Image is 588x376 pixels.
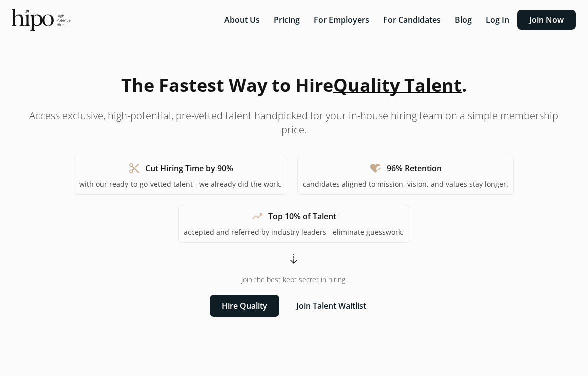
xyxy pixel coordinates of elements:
a: For Employers [308,14,377,25]
a: About Us [218,14,268,25]
p: accepted and referred by industry leaders - eliminate guesswork. [184,227,404,237]
h1: 96% Retention [387,162,442,174]
p: candidates aligned to mission, vision, and values stay longer. [303,179,508,189]
button: Blog [449,10,478,30]
button: Log In [480,10,515,30]
button: Pricing [268,10,306,30]
span: trending_up [251,210,263,222]
button: Join Now [517,10,576,30]
h1: Cut Hiring Time by 90% [145,162,233,174]
p: with our ready-to-go-vetted talent - we already did the work. [79,179,282,189]
a: Pricing [268,14,308,25]
img: official-logo [12,9,71,31]
a: Blog [449,14,480,25]
button: Join Talent Waitlist [284,295,378,317]
p: Access exclusive, high-potential, pre-vetted talent handpicked for your in-house hiring team on a... [24,109,564,137]
span: heart_check [370,162,382,174]
span: Quality Talent [333,73,462,97]
span: Join the best kept secret in hiring. [241,275,347,285]
button: For Employers [308,10,375,30]
a: For Candidates [377,14,449,25]
button: About Us [218,10,266,30]
button: Hire Quality [210,295,279,317]
span: arrow_cool_down [288,253,300,265]
a: Log In [480,14,517,25]
h1: Top 10% of Talent [268,210,336,222]
span: content_cut [128,162,140,174]
button: For Candidates [377,10,447,30]
h1: The Fastest Way to Hire . [121,72,467,99]
a: Join Now [517,14,576,25]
